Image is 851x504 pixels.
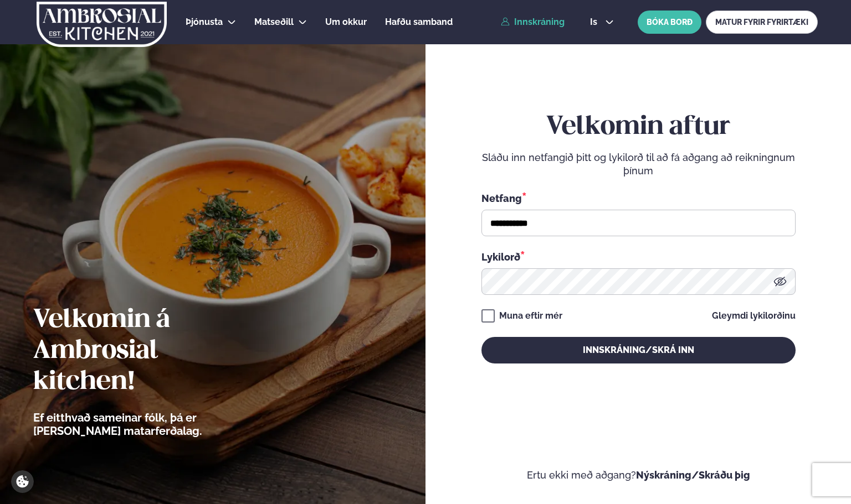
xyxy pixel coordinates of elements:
p: Ef eitthvað sameinar fólk, þá er [PERSON_NAME] matarferðalag. [33,411,263,438]
a: Þjónusta [186,15,223,29]
p: Ertu ekki með aðgang? [459,469,818,482]
a: Hafðu samband [385,15,453,29]
div: Netfang [481,191,796,205]
a: Nýskráning/Skráðu þig [636,469,750,481]
span: Um okkur [325,17,367,27]
a: MATUR FYRIR FYRIRTÆKI [706,11,818,34]
a: Um okkur [325,15,367,29]
span: Matseðill [254,17,294,27]
div: Lykilorð [481,250,796,264]
span: Þjónusta [186,17,223,27]
button: BÓKA BORÐ [638,11,701,34]
p: Sláðu inn netfangið þitt og lykilorð til að fá aðgang að reikningnum þínum [481,151,796,178]
span: Hafðu samband [385,17,453,27]
h2: Velkomin á Ambrosial kitchen! [33,305,263,398]
h2: Velkomin aftur [481,112,796,143]
button: is [581,18,623,27]
img: logo [35,2,168,47]
a: Cookie settings [11,470,34,493]
a: Matseðill [254,15,294,29]
a: Innskráning [501,17,565,27]
a: Gleymdi lykilorðinu [712,311,796,320]
span: is [590,18,601,27]
button: Innskráning/Skrá inn [481,337,796,363]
